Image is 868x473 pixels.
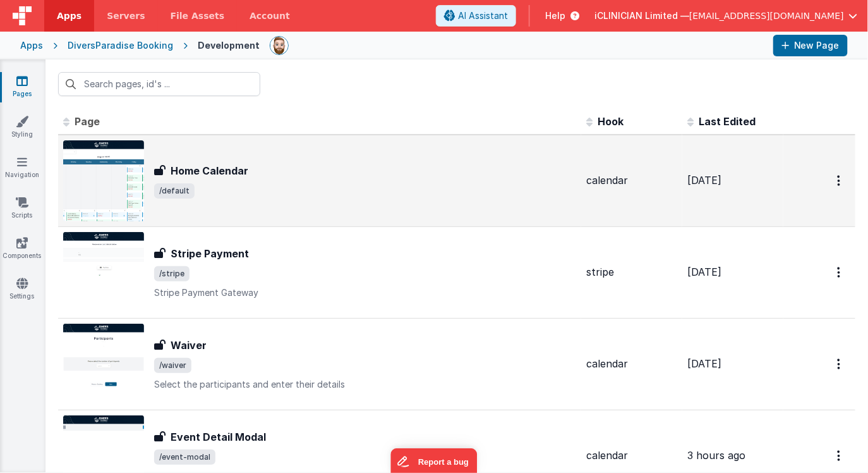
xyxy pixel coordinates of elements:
[687,266,721,278] span: [DATE]
[171,338,207,353] h3: Waiver
[20,39,43,52] div: Apps
[598,115,624,128] span: Hook
[154,286,576,299] p: Stripe Payment Gateway
[198,39,260,52] div: Development
[458,9,508,22] span: AI Assistant
[154,358,191,373] span: /waiver
[687,357,721,370] span: [DATE]
[594,9,689,22] span: iCLINICIAN Limited —
[586,448,677,463] div: calendar
[57,9,81,22] span: Apps
[586,357,677,371] div: calendar
[545,9,565,22] span: Help
[171,9,225,22] span: File Assets
[171,163,248,178] h3: Home Calendar
[699,115,756,128] span: Last Edited
[436,5,516,27] button: AI Assistant
[154,450,215,465] span: /event-modal
[586,265,677,279] div: stripe
[830,168,850,193] button: Options
[68,39,173,52] div: DiversParadise Booking
[58,72,260,96] input: Search pages, id's ...
[270,37,288,54] img: 338b8ff906eeea576da06f2fc7315c1b
[586,173,677,188] div: calendar
[154,183,195,199] span: /default
[154,266,190,281] span: /stripe
[830,259,850,285] button: Options
[171,246,249,261] h3: Stripe Payment
[154,378,576,391] p: Select the participants and enter their details
[773,35,848,56] button: New Page
[75,115,100,128] span: Page
[594,9,858,22] button: iCLINICIAN Limited — [EMAIL_ADDRESS][DOMAIN_NAME]
[687,174,721,187] span: [DATE]
[830,443,850,469] button: Options
[171,429,266,445] h3: Event Detail Modal
[687,449,745,462] span: 3 hours ago
[107,9,145,22] span: Servers
[689,9,844,22] span: [EMAIL_ADDRESS][DOMAIN_NAME]
[830,351,850,377] button: Options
